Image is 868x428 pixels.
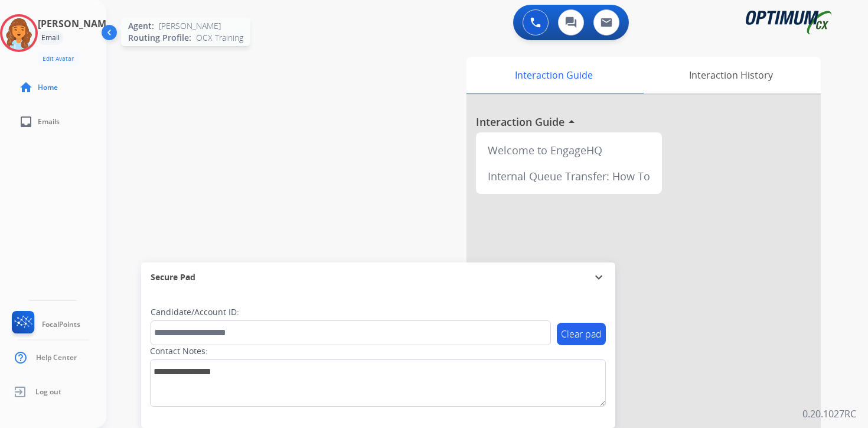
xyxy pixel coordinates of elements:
div: Welcome to EngageHQ [481,137,657,163]
img: avatar [2,17,35,50]
div: Interaction Guide [466,57,641,93]
span: Agent: [128,20,154,32]
span: Routing Profile: [128,32,191,44]
label: Contact Notes: [150,345,208,357]
span: [PERSON_NAME] [159,20,221,32]
label: Candidate/Account ID: [151,306,239,318]
span: OCX Training [196,32,243,44]
span: FocalPoints [42,320,80,329]
a: FocalPoints [9,311,80,338]
button: Clear pad [557,323,606,345]
button: Edit Avatar [38,52,79,66]
h3: [PERSON_NAME] [38,17,115,31]
div: Email [38,31,63,45]
p: 0.20.1027RC [802,407,856,421]
span: Emails [38,117,60,127]
span: Secure Pad [151,271,195,283]
mat-icon: expand_more [592,270,606,284]
span: Log out [35,387,61,397]
span: Help Center [36,353,77,362]
div: Internal Queue Transfer: How To [481,163,657,189]
mat-icon: inbox [19,115,33,129]
mat-icon: home [19,80,33,95]
span: Home [38,83,58,92]
div: Interaction History [641,57,821,93]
